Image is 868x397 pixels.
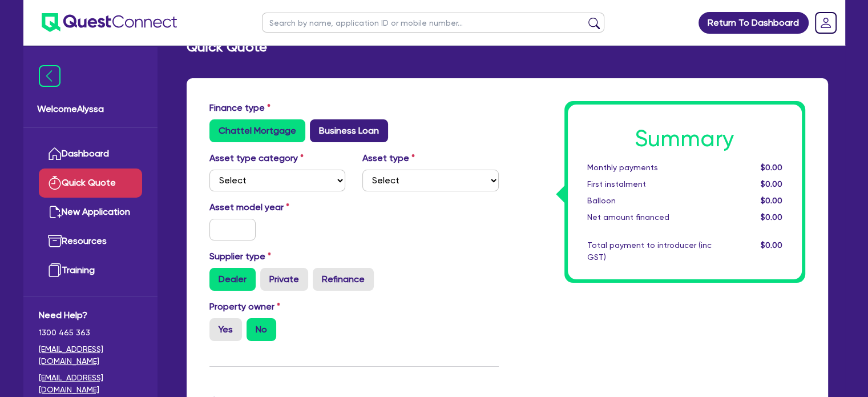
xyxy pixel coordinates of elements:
[39,343,142,367] a: [EMAIL_ADDRESS][DOMAIN_NAME]
[39,256,142,285] a: Training
[699,12,809,34] a: Return To Dashboard
[39,372,142,396] a: [EMAIL_ADDRESS][DOMAIN_NAME]
[209,250,271,263] label: Supplier type
[760,212,782,222] span: $0.00
[209,318,242,341] label: Yes
[209,268,256,291] label: Dealer
[39,65,60,87] img: icon-menu-close
[313,268,374,291] label: Refinance
[187,39,267,55] h2: Quick Quote
[39,169,142,198] a: Quick Quote
[48,205,62,219] img: new-application
[209,119,305,142] label: Chattel Mortgage
[201,200,354,214] label: Asset model year
[760,163,782,172] span: $0.00
[48,263,62,277] img: training
[579,239,720,263] div: Total payment to introducer (inc GST)
[760,179,782,189] span: $0.00
[310,119,388,142] label: Business Loan
[39,308,142,322] span: Need Help?
[579,162,720,174] div: Monthly payments
[39,227,142,256] a: Resources
[37,102,144,116] span: Welcome Alyssa
[39,327,142,339] span: 1300 465 363
[579,178,720,190] div: First instalment
[760,196,782,205] span: $0.00
[39,198,142,227] a: New Application
[209,101,271,115] label: Finance type
[48,234,62,248] img: resources
[39,139,142,169] a: Dashboard
[579,211,720,223] div: Net amount financed
[260,268,308,291] label: Private
[811,8,841,38] a: Dropdown toggle
[587,125,782,153] h1: Summary
[48,176,62,190] img: quick-quote
[209,151,304,165] label: Asset type category
[42,13,177,32] img: quest-connect-logo-blue
[262,13,604,33] input: Search by name, application ID or mobile number...
[247,318,276,341] label: No
[579,195,720,207] div: Balloon
[209,300,280,314] label: Property owner
[760,240,782,250] span: $0.00
[362,151,415,165] label: Asset type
